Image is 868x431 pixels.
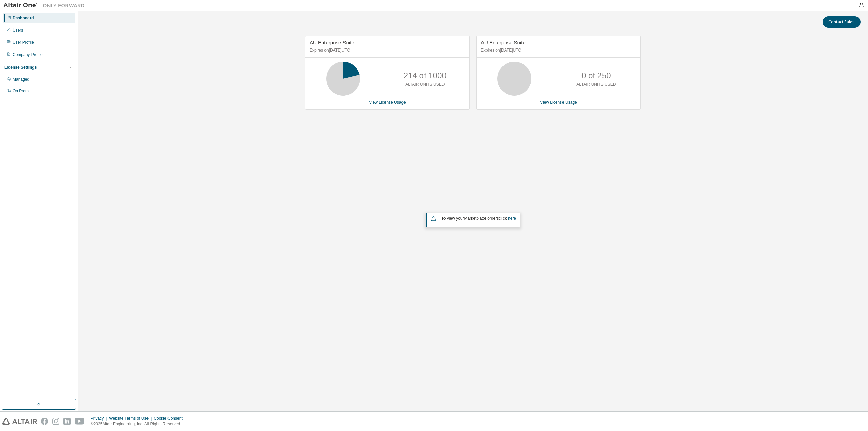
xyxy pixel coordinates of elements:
[13,52,43,57] div: Company Profile
[109,416,154,421] div: Website Terms of Use
[2,418,37,425] img: altair_logo.svg
[508,216,516,221] a: here
[823,16,861,28] button: Contact Sales
[405,82,445,87] p: ALTAIR UNITS USED
[4,65,37,70] div: License Settings
[13,27,23,33] div: Users
[310,47,463,53] p: Expires on [DATE] UTC
[576,82,616,87] p: ALTAIR UNITS USED
[75,418,84,425] img: youtube.svg
[13,88,29,94] div: On Prem
[63,418,71,425] img: linkedin.svg
[481,40,526,45] span: AU Enterprise Suite
[13,15,34,21] div: Dashboard
[13,40,34,45] div: User Profile
[154,416,186,421] div: Cookie Consent
[52,418,59,425] img: instagram.svg
[3,2,88,9] img: Altair One
[13,77,29,82] div: Managed
[540,100,577,105] a: View License Usage
[403,70,447,81] p: 214 of 1000
[481,47,635,53] p: Expires on [DATE] UTC
[41,418,48,425] img: facebook.svg
[464,216,499,221] em: Marketplace orders
[91,421,187,427] p: © 2025 Altair Engineering, Inc. All Rights Reserved.
[310,40,354,45] span: AU Enterprise Suite
[91,416,109,421] div: Privacy
[369,100,406,105] a: View License Usage
[441,216,516,221] span: To view your click
[581,70,611,81] p: 0 of 250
